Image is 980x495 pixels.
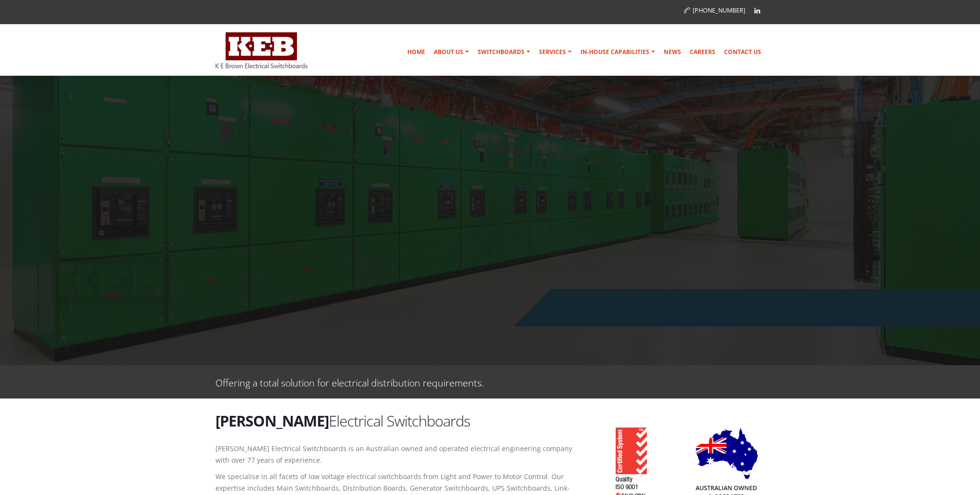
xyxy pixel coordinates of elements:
a: Careers [686,42,719,62]
img: K E Brown Electrical Switchboards [215,32,308,69]
a: Home [403,42,429,62]
strong: [PERSON_NAME] [215,411,329,431]
a: Services [535,42,576,62]
a: Contact Us [720,42,765,62]
a: In-house Capabilities [577,42,659,62]
p: [PERSON_NAME] Electrical Switchboards is an Australian owned and operated electrical engineering ... [215,443,577,466]
a: Switchboards [474,42,534,62]
a: Linkedin [750,3,765,18]
a: [PHONE_NUMBER] [684,6,745,14]
h2: Electrical Switchboards [215,411,577,431]
p: Offering a total solution for electrical distribution requirements. [215,375,484,389]
a: News [660,42,685,62]
a: About Us [430,42,473,62]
